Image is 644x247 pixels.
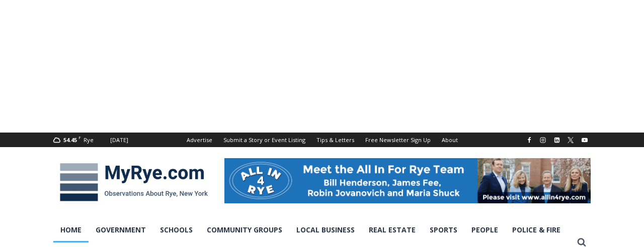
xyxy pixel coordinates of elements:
[436,133,463,147] a: About
[63,136,77,144] span: 54.45
[181,133,218,147] a: Advertise
[311,133,360,147] a: Tips & Letters
[84,136,94,145] div: Rye
[110,136,128,145] div: [DATE]
[523,134,535,146] a: Facebook
[224,158,591,203] img: All in for Rye
[464,217,505,242] a: People
[218,133,311,147] a: Submit a Story or Event Listing
[362,217,423,242] a: Real Estate
[289,217,362,242] a: Local Business
[153,217,200,242] a: Schools
[53,217,89,242] a: Home
[565,134,577,146] a: X
[53,156,214,208] img: MyRye.com
[579,134,591,146] a: YouTube
[537,134,549,146] a: Instagram
[551,134,563,146] a: Linkedin
[423,217,464,242] a: Sports
[200,217,289,242] a: Community Groups
[505,217,568,242] a: Police & Fire
[78,135,81,140] span: F
[360,133,436,147] a: Free Newsletter Sign Up
[181,133,463,147] nav: Secondary Navigation
[89,217,153,242] a: Government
